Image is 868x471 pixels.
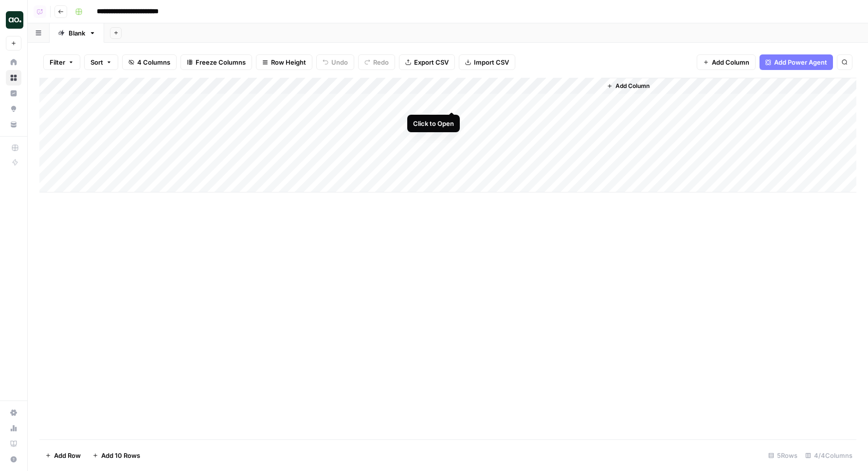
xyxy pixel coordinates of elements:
a: Opportunities [6,101,21,117]
a: Insights [6,86,21,101]
span: Undo [331,57,348,67]
span: Freeze Columns [196,57,246,67]
button: Add Row [39,448,87,463]
span: Add Column [615,82,650,90]
button: Import CSV [459,54,515,70]
div: 4/4 Columns [801,448,856,463]
span: 4 Columns [137,57,170,67]
a: Home [6,54,21,70]
span: Row Height [271,57,306,67]
a: Your Data [6,117,21,132]
button: 4 Columns [122,54,177,70]
button: Freeze Columns [181,54,252,70]
button: Add Column [697,54,756,70]
div: 5 Rows [764,448,801,463]
a: Usage [6,420,21,436]
button: Help + Support [6,452,21,467]
button: Sort [84,54,118,70]
span: Add Column [712,57,749,67]
button: Add 10 Rows [87,448,146,463]
button: Export CSV [399,54,455,70]
a: Blank [50,23,104,43]
a: Settings [6,405,21,420]
button: Workspace: AirOps Builders [6,8,21,32]
button: Filter [43,54,80,70]
span: Filter [50,57,65,67]
button: Redo [358,54,395,70]
span: Redo [373,57,389,67]
a: Learning Hub [6,436,21,452]
span: Add 10 Rows [101,451,140,460]
button: Undo [316,54,354,70]
span: Add Row [54,451,81,460]
span: Add Power Agent [774,57,827,67]
button: Add Column [603,80,653,92]
span: Export CSV [414,57,449,67]
a: Browse [6,70,21,86]
div: Click to Open [413,119,454,128]
span: Sort [90,57,103,67]
img: AirOps Builders Logo [6,11,23,29]
span: Import CSV [474,57,509,67]
div: Blank [69,28,85,38]
button: Add Power Agent [759,54,833,70]
button: Row Height [256,54,312,70]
